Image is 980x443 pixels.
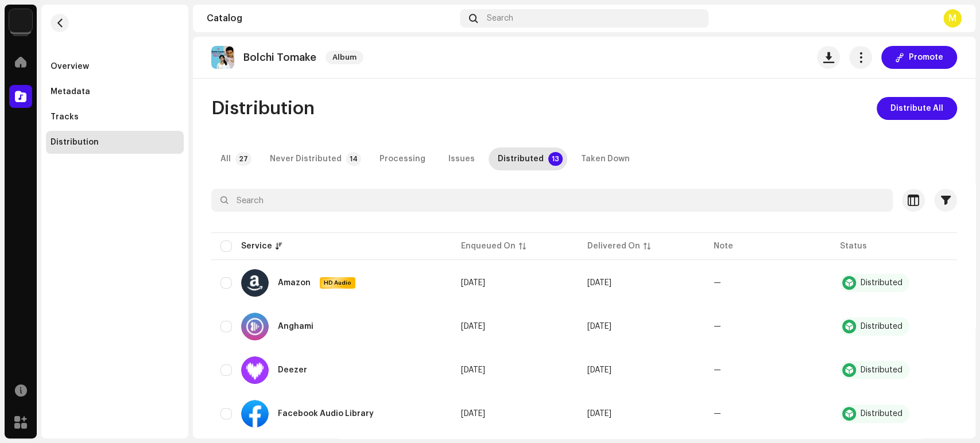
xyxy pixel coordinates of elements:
[51,112,79,122] div: Tracks
[278,279,311,287] div: Amazon
[487,14,513,23] span: Search
[46,55,184,78] re-m-nav-item: Overview
[46,131,184,154] re-m-nav-item: Distribution
[51,138,99,147] div: Distribution
[346,152,361,166] p-badge: 14
[211,97,315,120] span: Distribution
[270,147,342,170] div: Never Distributed
[461,366,485,374] span: Oct 7, 2025
[461,279,485,287] span: Oct 7, 2025
[943,9,962,28] div: M
[714,366,721,374] re-a-table-badge: —
[278,366,307,374] div: Deezer
[379,147,425,170] div: Processing
[587,410,611,418] span: Oct 7, 2025
[581,147,630,170] div: Taken Down
[461,410,485,418] span: Oct 7, 2025
[714,410,721,418] re-a-table-badge: —
[243,52,316,64] p: Bolchi Tomake
[548,152,563,166] p-badge: 13
[9,9,32,32] img: 71b606cd-cf1a-4591-9c5c-2aa0cd6267be
[207,14,455,23] div: Catalog
[220,147,231,170] div: All
[46,80,184,103] re-m-nav-item: Metadata
[51,87,90,96] div: Metadata
[881,46,957,69] button: Promote
[861,410,902,418] div: Distributed
[587,366,611,374] span: Oct 7, 2025
[861,279,902,287] div: Distributed
[241,240,272,252] div: Service
[587,240,640,252] div: Delivered On
[211,189,893,212] input: Search
[714,279,721,287] re-a-table-badge: —
[461,240,516,252] div: Enqueued On
[714,322,721,331] re-a-table-badge: —
[861,366,902,374] div: Distributed
[51,62,89,71] div: Overview
[235,152,251,166] p-badge: 27
[278,410,374,418] div: Facebook Audio Library
[498,147,544,170] div: Distributed
[278,322,313,331] div: Anghami
[211,46,234,69] img: 6dbee0f7-9ac5-45a1-8b4a-900bb362ad50
[321,279,354,287] span: HD Audio
[909,46,943,69] span: Promote
[890,97,943,120] span: Distribute All
[461,322,485,331] span: Oct 7, 2025
[326,50,363,64] span: Album
[861,322,902,331] div: Distributed
[877,97,957,120] button: Distribute All
[587,279,611,287] span: Oct 7, 2025
[448,147,475,170] div: Issues
[46,106,184,129] re-m-nav-item: Tracks
[587,322,611,331] span: Oct 7, 2025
